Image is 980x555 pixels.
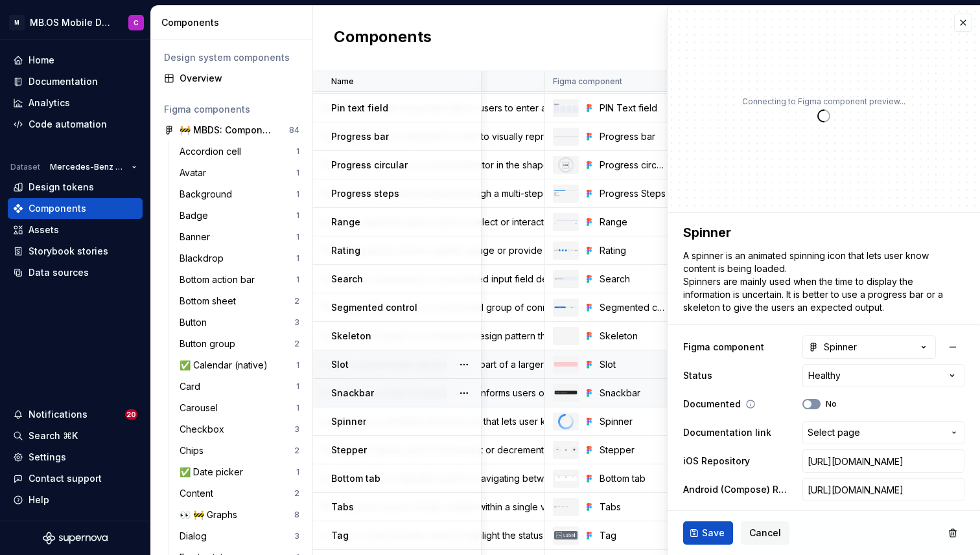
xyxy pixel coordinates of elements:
[826,399,837,409] label: No
[554,136,577,137] img: Progress bar
[174,526,305,547] a: Dialog3
[331,301,417,314] p: Segmented control
[554,334,577,338] img: Skeleton
[600,387,666,400] div: Snackbar
[600,301,666,314] div: Segmented control
[44,158,143,176] button: Mercedes-Benz 2.0
[174,291,305,311] a: Bottom sheet2
[174,269,305,290] a: Bottom action bar1
[681,221,962,244] textarea: Spinner
[294,296,299,306] div: 2
[802,478,964,501] input: https://
[180,209,213,222] div: Badge
[296,189,299,199] div: 1
[180,124,276,137] div: 🚧 MBDS: Components
[174,462,305,482] a: ✅ Date picker1
[29,118,107,131] div: Code automation
[802,421,964,444] button: Select page
[29,54,54,67] div: Home
[600,501,666,514] div: Tabs
[702,527,725,539] span: Save
[554,249,577,252] img: Rating
[180,337,240,350] div: Button group
[600,358,666,371] div: Slot
[8,404,143,425] button: Notifications20
[164,103,299,116] div: Figma components
[331,244,360,257] p: Rating
[8,50,143,71] a: Home
[331,529,349,542] p: Tag
[29,202,86,215] div: Components
[600,159,666,172] div: Progress circular
[296,360,299,370] div: 1
[180,402,223,414] div: Carousel
[294,339,299,349] div: 2
[296,210,299,221] div: 1
[8,241,143,262] a: Storybook stories
[683,426,771,439] label: Documentation link
[296,467,299,477] div: 1
[558,414,574,429] img: Spinner
[164,51,299,64] div: Design system components
[8,177,143,198] a: Design tokens
[600,330,666,343] div: Skeleton
[174,205,305,226] a: Badge1
[802,449,964,473] input: https://
[331,415,366,428] p: Spinner
[554,391,577,394] img: Snackbar
[331,472,380,485] p: Bottom tab
[174,398,305,418] a: Carousel1
[554,220,577,223] img: Range
[294,510,299,520] div: 8
[554,447,577,453] img: Stepper
[331,387,374,400] p: Snackbar
[600,187,666,200] div: Progress Steps
[741,521,789,545] button: Cancel
[174,376,305,397] a: Card1
[554,475,577,482] img: Bottom tab
[9,15,25,30] div: M
[294,317,299,328] div: 3
[180,188,237,201] div: Background
[600,102,666,115] div: PIN Text field
[174,141,305,162] a: Accordion cell1
[334,27,432,50] h2: Components
[174,248,305,269] a: Blackdrop1
[180,444,209,457] div: Chips
[683,398,741,411] label: Documented
[159,120,305,141] a: 🚧 MBDS: Components84
[174,184,305,205] a: Background1
[29,245,108,258] div: Storybook stories
[8,425,143,446] button: Search ⌘K
[554,306,577,308] img: Segmented control
[8,468,143,489] button: Contact support
[180,487,218,500] div: Content
[8,220,143,240] a: Assets
[174,312,305,333] a: Button3
[296,232,299,242] div: 1
[8,447,143,468] a: Settings
[43,532,108,545] svg: Supernova Logo
[29,181,94,194] div: Design tokens
[29,493,49,506] div: Help
[29,429,78,442] div: Search ⌘K
[554,531,577,539] img: Tag
[8,262,143,283] a: Data sources
[8,490,143,510] button: Help
[600,529,666,542] div: Tag
[29,451,66,464] div: Settings
[29,223,59,236] div: Assets
[331,330,371,343] p: Skeleton
[180,380,205,393] div: Card
[180,359,273,372] div: ✅ Calendar (native)
[296,146,299,157] div: 1
[553,76,622,87] p: Figma component
[174,355,305,376] a: ✅ Calendar (native)1
[174,483,305,504] a: Content2
[294,446,299,456] div: 2
[174,334,305,354] a: Button group2
[50,162,126,172] span: Mercedes-Benz 2.0
[180,145,246,158] div: Accordion cell
[600,415,666,428] div: Spinner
